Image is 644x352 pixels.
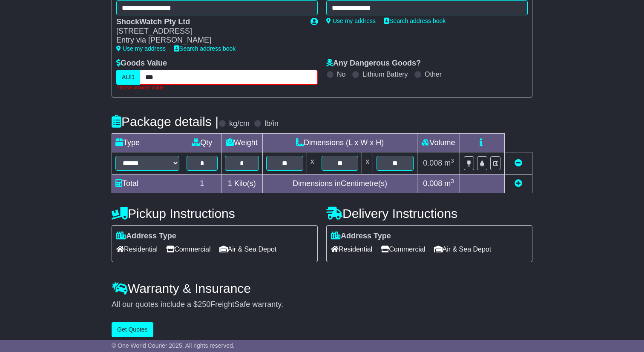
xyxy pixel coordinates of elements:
[337,70,345,78] label: No
[263,133,417,152] td: Dimensions (L x W x H)
[384,17,446,24] a: Search address book
[198,300,210,309] span: 250
[331,243,372,256] span: Residential
[166,243,210,256] span: Commercial
[112,281,532,295] h4: Warranty & Insurance
[451,178,454,184] sup: 3
[219,243,277,256] span: Air & Sea Depot
[183,174,221,193] td: 1
[116,27,302,36] div: [STREET_ADDRESS]
[221,174,263,193] td: Kilo(s)
[112,342,235,349] span: © One World Courier 2025. All rights reserved.
[451,157,454,164] sup: 3
[116,59,167,68] label: Goods Value
[423,159,442,167] span: 0.008
[229,119,250,129] label: kg/cm
[515,159,522,167] a: Remove this item
[221,133,263,152] td: Weight
[174,45,236,52] a: Search address book
[112,206,318,220] h4: Pickup Instructions
[116,70,140,85] label: AUD
[326,59,421,68] label: Any Dangerous Goods?
[112,114,218,129] h4: Package details |
[326,17,376,24] a: Use my address
[228,179,232,188] span: 1
[331,232,391,241] label: Address Type
[434,243,492,256] span: Air & Sea Depot
[264,119,279,129] label: lb/in
[116,45,166,52] a: Use my address
[444,159,454,167] span: m
[116,17,302,27] div: ShockWatch Pty Ltd
[116,36,302,45] div: Entry via [PERSON_NAME]
[183,133,221,152] td: Qty
[362,152,373,174] td: x
[112,174,183,193] td: Total
[112,300,532,309] div: All our quotes include a $ FreightSafe warranty.
[112,133,183,152] td: Type
[515,179,522,188] a: Add new item
[307,152,318,174] td: x
[381,243,425,256] span: Commercial
[417,133,460,152] td: Volume
[263,174,417,193] td: Dimensions in Centimetre(s)
[444,179,454,188] span: m
[423,179,442,188] span: 0.008
[362,70,408,78] label: Lithium Battery
[425,70,442,78] label: Other
[112,322,153,337] button: Get Quotes
[116,232,176,241] label: Address Type
[326,206,532,220] h4: Delivery Instructions
[116,85,318,91] div: Please provide value
[116,243,158,256] span: Residential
